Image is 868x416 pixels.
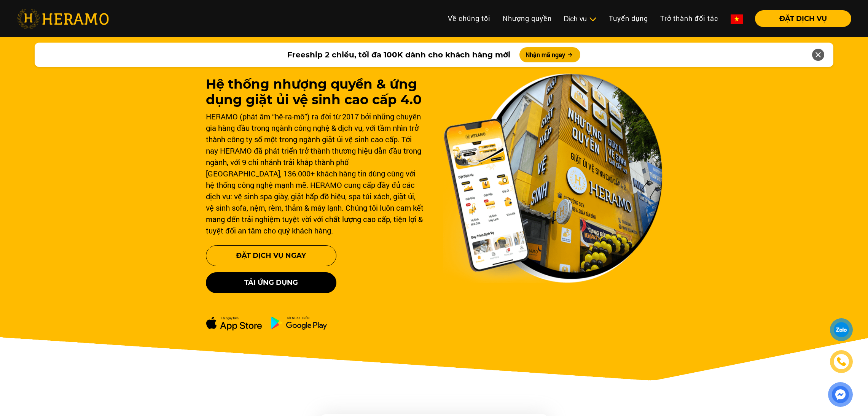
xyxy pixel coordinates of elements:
a: Tuyển dụng [603,10,654,27]
a: Trở thành đối tác [654,10,725,27]
div: Dịch vụ [564,14,597,24]
h1: Hệ thống nhượng quyền & ứng dụng giặt ủi vệ sinh cao cấp 4.0 [206,76,425,108]
img: vn-flag.png [731,14,743,24]
img: ch-dowload [271,316,327,330]
button: Nhận mã ngay [519,47,580,62]
a: Về chúng tôi [442,10,497,27]
button: ĐẶT DỊCH VỤ [755,10,851,27]
a: Nhượng quyền [497,10,558,27]
img: phone-icon [837,357,846,366]
a: phone-icon [831,351,852,372]
a: ĐẶT DỊCH VỤ [749,15,851,22]
img: banner [443,73,663,283]
img: apple-dowload [206,316,262,331]
button: Đặt Dịch Vụ Ngay [206,245,336,266]
div: HERAMO (phát âm “hê-ra-mô”) ra đời từ 2017 bởi những chuyên gia hàng đầu trong ngành công nghệ & ... [206,111,425,236]
img: subToggleIcon [589,16,597,23]
img: heramo-logo.png [17,9,109,29]
span: Freeship 2 chiều, tối đa 100K dành cho khách hàng mới [287,49,510,60]
button: Tải ứng dụng [206,272,336,293]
